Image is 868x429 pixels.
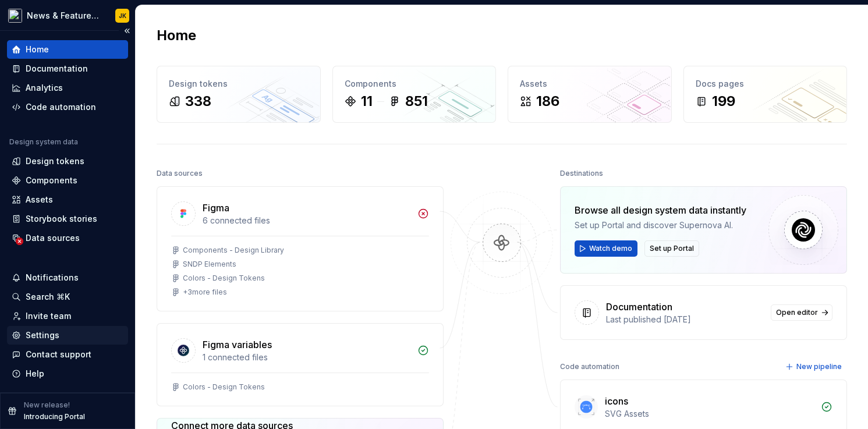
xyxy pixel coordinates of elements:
div: Last published [DATE] [606,314,764,325]
p: New release! [24,400,70,410]
button: Watch demo [575,240,637,257]
button: New pipeline [782,359,847,375]
div: Search ⌘K [26,291,70,303]
div: Set up Portal and discover Supernova AI. [575,219,746,231]
div: Code automation [26,101,96,113]
div: Docs pages [696,78,835,90]
a: Components11851 [332,66,497,123]
span: Watch demo [589,244,632,253]
p: Introducing Portal [24,412,85,421]
div: JK [119,11,126,20]
a: Figma6 connected filesComponents - Design LibrarySNDP ElementsColors - Design Tokens+3more files [157,186,444,311]
div: Code automation [560,359,619,375]
div: Figma [203,201,229,215]
div: icons [605,394,628,408]
a: Data sources [7,229,128,247]
div: 851 [405,92,428,111]
img: 65b32fb5-5655-43a8-a471-d2795750ffbf.png [8,9,22,23]
a: Analytics [7,79,128,97]
button: Search ⌘K [7,288,128,306]
div: Contact support [26,349,91,360]
a: Design tokens338 [157,66,321,123]
div: Browse all design system data instantly [575,203,746,217]
h2: Home [157,26,196,45]
div: Colors - Design Tokens [183,274,265,283]
div: Assets [520,78,660,90]
button: Help [7,364,128,383]
div: Assets [26,194,53,205]
div: Destinations [560,165,603,182]
a: Invite team [7,307,128,325]
button: News & Features (old)JK [2,3,133,28]
div: Documentation [26,63,88,75]
div: Components - Design Library [183,246,284,255]
div: Invite team [26,310,71,322]
span: Open editor [776,308,818,317]
a: Home [7,40,128,59]
div: 186 [536,92,559,111]
div: 6 connected files [203,215,410,226]
a: Documentation [7,59,128,78]
button: Contact support [7,345,128,364]
div: News & Features (old) [27,10,101,22]
div: Storybook stories [26,213,97,225]
div: Data sources [26,232,80,244]
span: Set up Portal [650,244,694,253]
a: Components [7,171,128,190]
button: Notifications [7,268,128,287]
div: Analytics [26,82,63,94]
div: SNDP Elements [183,260,236,269]
button: Collapse sidebar [119,23,135,39]
div: Components [345,78,484,90]
div: Components [26,175,77,186]
div: Design system data [9,137,78,147]
a: Open editor [771,304,832,321]
button: Set up Portal [644,240,699,257]
div: Figma variables [203,338,272,352]
div: + 3 more files [183,288,227,297]
div: Colors - Design Tokens [183,382,265,392]
div: 11 [361,92,373,111]
div: Design tokens [169,78,309,90]
div: Home [26,44,49,55]
div: SVG Assets [605,408,814,420]
a: Storybook stories [7,210,128,228]
a: Docs pages199 [683,66,848,123]
span: New pipeline [796,362,842,371]
a: Figma variables1 connected filesColors - Design Tokens [157,323,444,406]
a: Assets186 [508,66,672,123]
div: Notifications [26,272,79,283]
div: 338 [185,92,211,111]
div: 1 connected files [203,352,410,363]
div: Settings [26,329,59,341]
div: 199 [712,92,735,111]
a: Design tokens [7,152,128,171]
a: Assets [7,190,128,209]
a: Code automation [7,98,128,116]
div: Design tokens [26,155,84,167]
a: Settings [7,326,128,345]
div: Help [26,368,44,380]
div: Documentation [606,300,672,314]
div: Data sources [157,165,203,182]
